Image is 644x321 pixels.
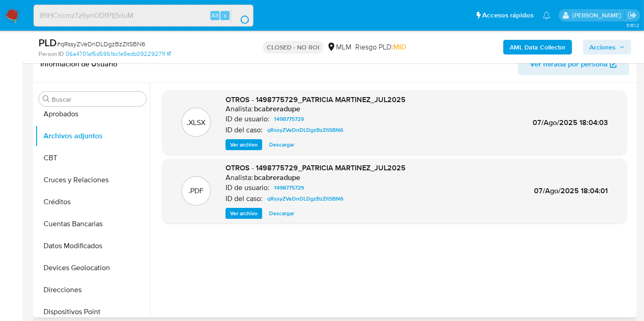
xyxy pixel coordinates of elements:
a: qRssyZVeDnDLDgzBzZltSBN6 [264,125,347,136]
button: Descargar [264,139,299,150]
span: OTROS - 1498775729_PATRICIA MARTINEZ_JUL2025 [226,94,406,105]
p: ID del caso: [226,194,263,203]
b: PLD [39,35,57,50]
span: 1498775729 [274,182,304,193]
span: MID [393,42,406,52]
button: search-icon [231,9,250,22]
p: Analista: [226,104,253,114]
a: 1498775729 [270,182,308,193]
span: Acciones [589,40,616,54]
h6: bcabreradupe [254,104,300,114]
p: ID del caso: [226,125,263,135]
a: Notificaciones [543,11,550,19]
button: Buscar [43,95,50,103]
span: Riesgo PLD: [355,42,406,52]
b: AML Data Collector [510,40,566,54]
span: Descargar [269,140,294,149]
button: Aprobados [35,103,150,125]
div: MLM [327,42,352,52]
button: Devices Geolocation [35,257,150,279]
p: .PDF [189,186,204,196]
span: Ver archivo [230,140,258,149]
span: Alt [211,11,219,20]
button: CBT [35,147,150,169]
button: Datos Modificados [35,235,150,257]
button: Ver archivo [226,208,262,219]
span: qRssyZVeDnDLDgzBzZltSBN6 [267,193,343,204]
input: Buscar [52,95,143,103]
button: Ver mirada por persona [518,53,629,75]
p: ID de usuario: [226,183,270,192]
a: Salir [627,11,637,20]
span: s [224,11,226,20]
span: Ver mirada por persona [530,53,608,75]
input: Buscar usuario o caso... [34,10,253,22]
p: marianathalie.grajeda@mercadolibre.com.mx [572,11,624,20]
a: 1498775729 [270,114,308,125]
button: Cuentas Bancarias [35,213,150,235]
a: 06a4701af5d5961bc1e9edb09229271f [66,50,171,58]
span: OTROS - 1498775729_PATRICIA MARTINEZ_JUL2025 [226,163,406,173]
p: Analista: [226,173,253,182]
button: Archivos adjuntos [35,125,150,147]
button: Créditos [35,191,150,213]
b: Person ID [39,50,64,58]
p: ID de usuario: [226,114,270,124]
button: Acciones [583,40,631,54]
span: Accesos rápidos [482,11,534,20]
span: 07/Ago/2025 18:04:03 [533,117,608,128]
button: Ver archivo [226,139,262,150]
button: Cruces y Relaciones [35,169,150,191]
span: Descargar [269,209,294,218]
span: 1498775729 [274,114,304,125]
h6: bcabreradupe [254,173,300,182]
button: Direcciones [35,279,150,301]
span: Ver archivo [230,209,258,218]
span: qRssyZVeDnDLDgzBzZltSBN6 [267,125,343,136]
p: .XLSX [187,118,206,128]
span: 07/Ago/2025 18:04:01 [534,185,608,196]
button: AML Data Collector [503,40,572,54]
button: Descargar [264,208,299,219]
a: qRssyZVeDnDLDgzBzZltSBN6 [264,193,347,204]
p: CLOSED - NO ROI [263,41,323,54]
span: # qRssyZVeDnDLDgzBzZltSBN6 [57,39,145,49]
span: 3.161.2 [626,22,639,29]
h1: Información de Usuario [40,60,117,69]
